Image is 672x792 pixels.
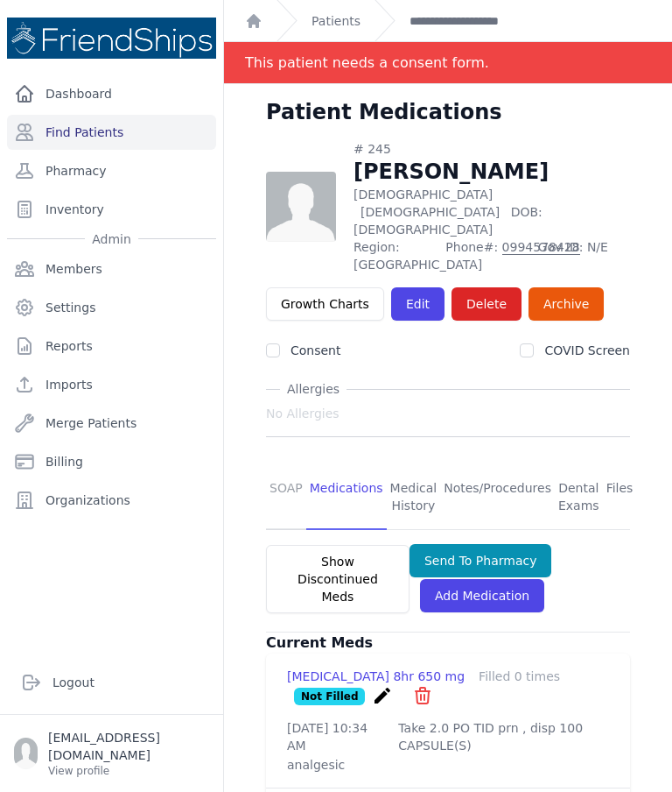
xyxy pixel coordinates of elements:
a: Patients [311,12,360,30]
a: Archive [528,287,604,321]
div: Notification [224,42,672,84]
label: COVID Screen [544,343,630,357]
a: Dental Exams [555,465,603,530]
a: SOAP [266,465,306,530]
span: [DEMOGRAPHIC_DATA] [360,205,500,219]
a: Billing [7,444,216,479]
p: Take 2.0 PO TID prn , disp 100 CAPSULE(S) [398,719,609,754]
p: [DATE] 10:34 AM [287,719,370,754]
p: analgesic [287,756,609,774]
h3: Current Meds [266,633,630,654]
a: create [372,693,397,710]
div: This patient needs a consent form. [245,42,489,83]
nav: Tabs [266,465,630,530]
i: create [372,685,393,706]
a: Members [7,251,216,286]
a: Imports [7,367,216,402]
a: Find Patients [7,115,216,150]
a: Add Medication [420,579,544,612]
p: Not Filled [294,688,365,705]
p: View profile [48,764,209,778]
a: Edit [391,287,444,321]
span: Gov ID: N/E [538,238,630,273]
p: [DEMOGRAPHIC_DATA] [353,186,630,238]
button: Delete [451,287,521,321]
div: [MEDICAL_DATA] 8hr 650 mg [287,668,465,685]
button: Send To Pharmacy [409,544,552,577]
span: Allergies [280,380,346,398]
a: Pharmacy [7,153,216,188]
a: Files [603,465,637,530]
a: Settings [7,290,216,325]
div: Filled 0 times [479,668,560,685]
a: Medical History [387,465,441,530]
div: # 245 [353,140,630,158]
a: Growth Charts [266,287,384,321]
img: person-242608b1a05df3501eefc295dc1bc67a.jpg [266,172,336,242]
span: Region: [GEOGRAPHIC_DATA] [353,238,435,273]
a: Dashboard [7,76,216,111]
h1: Patient Medications [266,98,502,126]
label: Consent [290,343,340,357]
a: Medications [306,465,387,530]
a: [EMAIL_ADDRESS][DOMAIN_NAME] View profile [14,729,209,778]
span: Admin [85,230,138,248]
h1: [PERSON_NAME] [353,158,630,186]
a: Logout [14,665,209,700]
a: Organizations [7,483,216,518]
span: Phone#: [445,238,527,273]
span: No Allergies [266,405,339,422]
a: Merge Patients [7,406,216,441]
a: Inventory [7,192,216,227]
img: Medical Missions EMR [7,18,216,59]
a: Notes/Procedures [440,465,555,530]
p: [EMAIL_ADDRESS][DOMAIN_NAME] [48,729,209,764]
button: Show Discontinued Meds [266,545,409,613]
a: Reports [7,329,216,364]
